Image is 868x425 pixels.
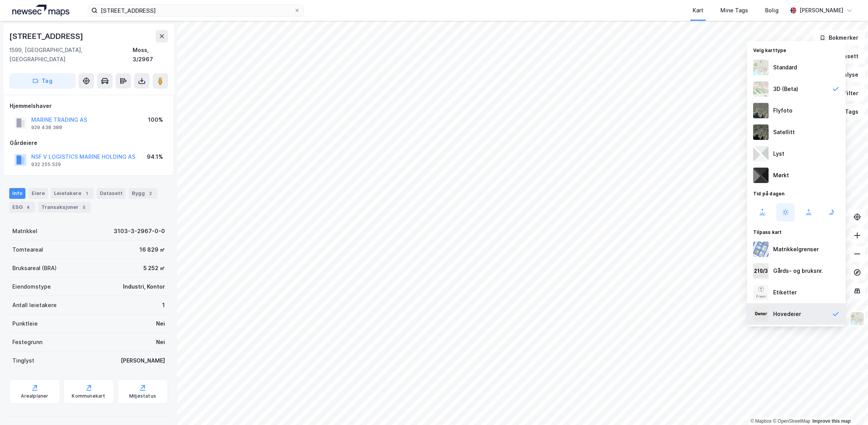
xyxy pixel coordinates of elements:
button: Bokmerker [813,30,865,45]
div: Satellitt [773,128,795,137]
img: Z [753,81,769,97]
button: Filter [828,86,865,101]
div: 1599, [GEOGRAPHIC_DATA], [GEOGRAPHIC_DATA] [9,45,133,64]
div: 100% [148,115,163,124]
img: cadastreBorders.cfe08de4b5ddd52a10de.jpeg [753,242,769,257]
div: Etiketter [773,288,797,297]
div: Miljøstatus [129,393,156,399]
div: 1 [83,190,91,197]
div: Hovedeier [773,309,801,319]
div: Bruksareal (BRA) [12,264,57,273]
div: Eiere [29,188,48,199]
div: 2 [146,190,154,197]
div: 94.1% [147,152,163,161]
div: [PERSON_NAME] [799,6,843,15]
div: 1 [162,301,165,310]
input: Søk på adresse, matrikkel, gårdeiere, leietakere eller personer [98,5,294,16]
div: Nei [156,338,165,347]
div: Hjemmelshaver [10,101,168,111]
div: Gårdeiere [10,138,168,148]
div: Velg karttype [747,43,846,57]
div: Nei [156,319,165,328]
a: OpenStreetMap [773,418,810,424]
div: 3D (Beta) [773,84,798,94]
div: Mine Tags [720,6,748,15]
div: 3103-3-2967-0-0 [114,227,165,236]
div: [PERSON_NAME] [121,356,165,365]
div: Lyst [773,149,784,158]
div: 4 [24,203,32,211]
div: Bygg [129,188,157,199]
img: cadastreKeys.547ab17ec502f5a4ef2b.jpeg [753,263,769,279]
img: Z [753,103,769,118]
div: Industri, Kontor [123,282,165,291]
a: Mapbox [750,418,772,424]
img: majorOwner.b5e170eddb5c04bfeeff.jpeg [753,306,769,322]
div: Moss, 3/2967 [133,45,168,64]
iframe: Chat Widget [829,388,868,425]
div: Flyfoto [773,106,792,115]
img: 9k= [753,124,769,140]
div: Tinglyst [12,356,34,365]
div: Standard [773,63,797,72]
div: Arealplaner [21,393,48,399]
div: Matrikkel [12,227,37,236]
img: luj3wr1y2y3+OchiMxRmMxRlscgabnMEmZ7DJGWxyBpucwSZnsMkZbHIGm5zBJmewyRlscgabnMEmZ7DJGWxyBpucwSZnsMkZ... [753,146,769,161]
div: Tilpass kart [747,225,846,239]
img: logo.a4113a55bc3d86da70a041830d287a7e.svg [12,5,69,16]
a: Improve this map [812,418,851,424]
div: Bolig [765,6,779,15]
div: Info [9,188,25,199]
div: 929 438 388 [31,124,62,131]
div: Tomteareal [12,245,43,254]
div: [STREET_ADDRESS] [9,30,85,42]
div: Tid på dagen [747,186,846,200]
div: 932 255 529 [31,161,61,168]
div: Festegrunn [12,338,42,347]
div: Kommunekart [72,393,105,399]
div: Kontrollprogram for chat [829,388,868,425]
div: 5 252 ㎡ [143,264,165,273]
div: Antall leietakere [12,301,57,310]
img: Z [850,311,865,326]
img: Z [753,60,769,75]
div: Eiendomstype [12,282,51,291]
div: Kart [693,6,703,15]
img: nCdM7BzjoCAAAAAElFTkSuQmCC [753,168,769,183]
div: Mørkt [773,171,789,180]
div: 5 [80,203,88,211]
div: Transaksjoner [38,202,91,213]
button: Tag [9,73,76,89]
div: ESG [9,202,35,213]
div: 16 829 ㎡ [140,245,165,254]
div: Leietakere [51,188,94,199]
button: Tags [829,104,865,119]
div: Punktleie [12,319,38,328]
div: Datasett [97,188,126,199]
img: Z [753,285,769,300]
div: Gårds- og bruksnr. [773,266,823,275]
div: Matrikkelgrenser [773,245,819,254]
